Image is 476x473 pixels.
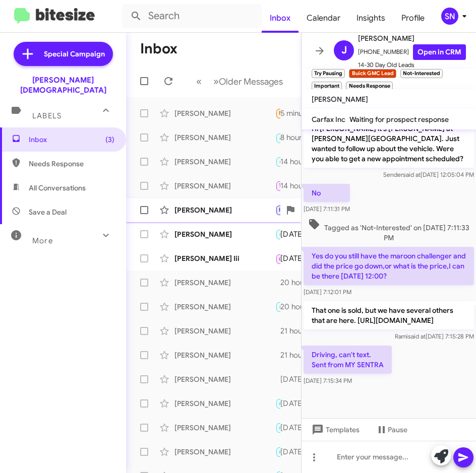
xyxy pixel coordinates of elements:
span: All Conversations [29,183,86,193]
button: Pause [368,421,415,439]
div: It was great. The sales guy was very good. Just not really wanting to move forward with the vehic... [275,397,280,409]
div: [DATE] [280,423,313,433]
span: J [341,42,347,58]
a: Inbox [262,4,299,33]
span: » [213,75,219,88]
div: [PERSON_NAME] [174,423,275,433]
span: Templates [310,421,360,439]
div: Okay, thanks! [275,131,280,144]
div: [DATE] [280,229,313,239]
span: 🔥 Hot [279,303,296,310]
nav: Page navigation example [191,71,289,92]
div: [DATE] [280,398,313,409]
div: [PERSON_NAME] [174,205,275,215]
div: [PERSON_NAME] [174,374,275,384]
div: I am here to help [275,278,280,288]
div: We are here if you need us. [275,301,280,312]
span: Calendar [299,4,348,33]
span: Carfax Inc [312,115,345,124]
div: I will have my sales specialist reach out shortly. [275,228,280,240]
div: Hello yes everything was good, Unfortunately looks like hummer SUV I was looking at is sold so wi... [275,374,280,384]
h1: Inbox [140,41,177,57]
span: Appointment Set [279,400,323,407]
div: No worries. We may be [PERSON_NAME] to get you approved on vehicle of your choice. I will have [P... [275,350,280,360]
div: I am so happy to hear that! [275,446,280,457]
p: No [304,184,350,202]
div: 5 minutes ago [280,108,337,118]
span: Older Messages [219,76,283,87]
span: Special Campaign [44,49,105,59]
span: (3) [105,134,114,145]
span: Appointment Set [279,424,323,431]
button: Previous [190,71,208,92]
a: Open in CRM [413,44,466,60]
a: Profile [393,4,433,33]
div: yes sir. [275,252,280,264]
div: [DATE] [280,447,313,457]
span: 🔥 Hot [279,231,296,237]
div: Ok, I am here if and when you need me. [275,422,280,433]
div: 21 hours ago [280,350,333,360]
p: Yes do you still have the maroon challenger and did the price go down,or what is the price,I can ... [304,247,474,285]
span: [DATE] 7:11:31 PM [304,205,350,213]
a: Insights [348,4,393,33]
div: 20 hours ago [280,302,335,312]
span: [PERSON_NAME] [358,32,466,44]
span: Call Them [279,256,305,262]
small: Needs Response [346,82,392,91]
span: Tagged as 'Not-Interested' on [DATE] 7:11:33 PM [304,218,474,243]
div: [PERSON_NAME] [174,229,275,239]
div: [DATE] [280,374,313,384]
div: 14 hours ago [280,157,333,167]
a: Special Campaign [14,42,113,66]
small: Try Pausing [312,69,345,78]
span: 🔥 Hot [279,135,296,142]
div: 8 hours ago [280,132,329,143]
p: Hi [PERSON_NAME] it's [PERSON_NAME] at [PERSON_NAME][GEOGRAPHIC_DATA]. Just wanted to follow up a... [304,119,474,168]
input: Search [122,4,262,28]
span: Waiting for prospect response [349,115,449,124]
span: Labels [32,111,62,120]
span: [DATE] 7:15:34 PM [304,377,352,384]
span: Save a Deal [29,207,67,217]
span: said at [408,332,426,340]
span: Important [279,207,305,213]
div: [PERSON_NAME] [174,350,275,360]
small: Buick GMC Lead [349,69,396,78]
div: [PERSON_NAME] [174,302,275,312]
span: Sender [DATE] 12:05:04 PM [383,171,474,178]
div: [PERSON_NAME] Iii [174,253,275,263]
div: Do you have any slt 1500 that are the [US_STATE] edition? [275,107,280,119]
div: 21 hours ago [280,326,333,336]
div: [PERSON_NAME] [174,108,275,118]
div: [PERSON_NAME] [174,278,275,288]
div: [PERSON_NAME] [174,157,275,167]
span: Try Pausing [279,182,308,189]
div: I am sorry to hear that sir, maybe I can help you? [275,326,280,336]
div: Driving, can't text. Sent from MY SENTRA [275,180,280,191]
div: 14 hours ago [280,181,333,191]
span: Rami [DATE] 7:15:28 PM [395,332,474,340]
span: Inbox [29,134,114,145]
span: [DATE] 7:12:01 PM [304,288,351,296]
p: Driving, can't text. Sent from MY SENTRA [304,346,392,374]
small: Important [312,82,342,91]
span: 🔥 Hot [279,158,296,165]
span: [PERSON_NAME] [312,95,368,104]
span: More [32,236,53,245]
div: SN [441,8,458,25]
small: Not-Interested [400,69,443,78]
div: Hello, I'm ipek. we received a letter [DATE] stating that our loan was not approved. When we spok... [275,156,280,167]
div: [PERSON_NAME] [174,181,275,191]
span: [PHONE_NUMBER] [358,44,466,60]
span: Needs Response [29,159,114,169]
span: Appointment Set [279,448,323,455]
span: Pause [388,421,407,439]
span: 14-30 Day Old Leads [358,60,466,70]
button: Templates [302,421,368,439]
span: said at [403,171,421,178]
div: Thank you. [275,204,280,216]
div: [PERSON_NAME] [174,132,275,143]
